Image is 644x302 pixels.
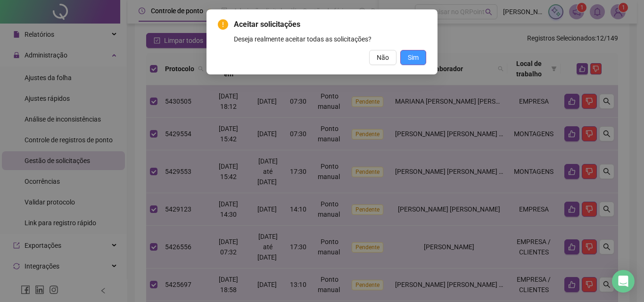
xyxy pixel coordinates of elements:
div: Deseja realmente aceitar todas as solicitações? [234,34,426,44]
button: Não [369,50,396,65]
div: Open Intercom Messenger [612,270,635,293]
span: Não [377,52,389,63]
span: Sim [408,52,419,63]
span: exclamation-circle [218,19,228,30]
button: Sim [400,50,426,65]
span: Aceitar solicitações [234,19,426,30]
